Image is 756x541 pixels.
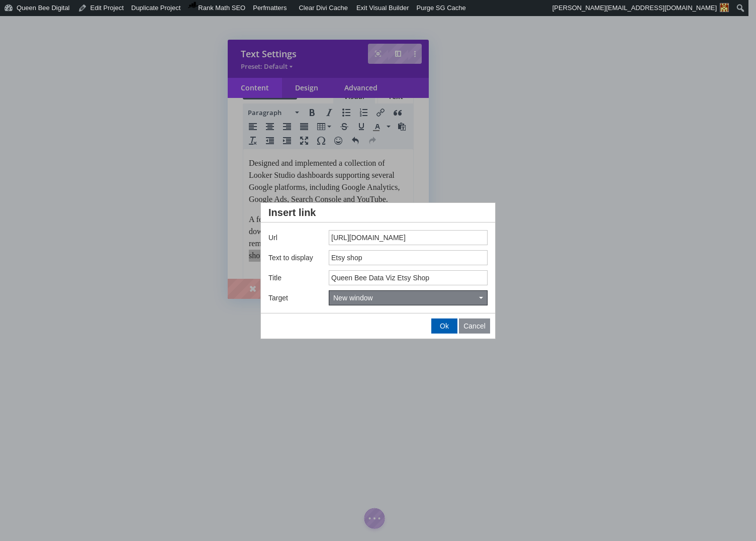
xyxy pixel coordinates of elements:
[59,78,110,86] a: Resources page
[268,234,329,242] label: Url
[260,202,496,339] div: Insert link
[268,254,329,262] label: Text to display
[268,274,329,282] label: Title
[6,8,164,56] p: Designed and implemented a collection of Looker Studio dashboards supporting several Google platf...
[6,64,164,113] p: A few of these reports are free and available for download on the , and the remainder are availab...
[463,322,486,330] span: Cancel
[440,322,449,330] span: Ok
[333,294,373,302] span: New window
[268,294,329,302] label: Target
[198,4,245,12] span: Rank Math SEO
